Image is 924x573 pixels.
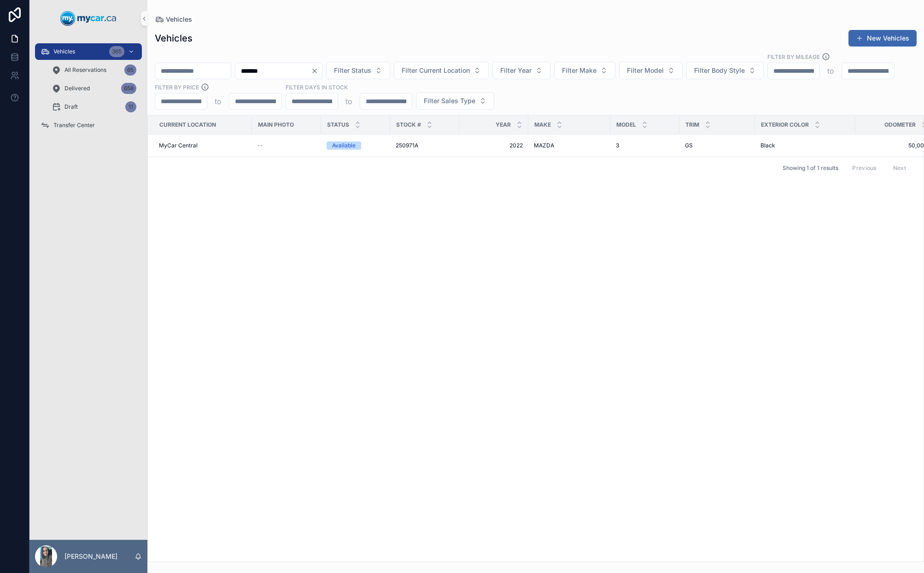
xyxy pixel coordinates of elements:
[327,121,349,129] span: Status
[685,142,749,149] a: GS
[492,62,550,79] button: Select Button
[155,83,199,91] label: FILTER BY PRICE
[562,66,597,75] span: Filter Make
[46,62,142,78] a: All Reservations65
[64,103,78,111] span: Draft
[761,121,809,129] span: Exterior Color
[64,66,106,74] span: All Reservations
[125,101,136,112] div: 11
[465,142,523,149] a: 2022
[616,142,619,149] span: 3
[159,142,246,149] a: MyCar Central
[53,122,95,129] span: Transfer Center
[619,62,683,79] button: Select Button
[534,142,605,149] a: MAZDA
[396,142,418,149] span: 250971A
[332,141,356,150] div: Available
[534,142,554,149] span: MAZDA
[686,62,764,79] button: Select Button
[396,142,454,149] a: 250971A
[496,121,511,129] span: Year
[685,142,693,149] span: GS
[345,96,352,107] p: to
[53,48,75,55] span: Vehicles
[155,32,193,45] h1: Vehicles
[760,142,775,149] span: Black
[121,83,136,94] div: 658
[334,66,371,75] span: Filter Status
[159,142,198,149] span: MyCar Central
[402,66,470,75] span: Filter Current Location
[760,142,850,149] a: Black
[60,11,117,26] img: App logo
[35,117,142,134] a: Transfer Center
[215,96,222,107] p: to
[616,142,674,149] a: 3
[64,552,117,561] p: [PERSON_NAME]
[166,15,192,24] span: Vehicles
[783,164,838,172] span: Showing 1 of 1 results
[616,121,636,129] span: Model
[46,80,142,97] a: Delivered658
[848,30,917,47] button: New Vehicles
[29,37,147,146] div: scrollable content
[554,62,615,79] button: Select Button
[326,62,390,79] button: Select Button
[396,121,421,129] span: Stock #
[124,64,136,76] div: 65
[46,99,142,115] a: Draft11
[257,142,316,149] a: --
[311,67,322,75] button: Clear
[884,121,916,129] span: Odometer
[827,65,834,76] p: to
[534,121,551,129] span: Make
[286,83,348,91] label: Filter Days In Stock
[394,62,489,79] button: Select Button
[694,66,745,75] span: Filter Body Style
[685,121,699,129] span: Trim
[109,46,124,57] div: 365
[327,141,385,150] a: Available
[500,66,532,75] span: Filter Year
[257,142,263,149] span: --
[35,43,142,60] a: Vehicles365
[258,121,294,129] span: Main Photo
[155,15,192,24] a: Vehicles
[627,66,664,75] span: Filter Model
[767,53,820,61] label: Filter By Mileage
[424,96,475,105] span: Filter Sales Type
[159,121,216,129] span: Current Location
[416,92,494,110] button: Select Button
[64,85,90,92] span: Delivered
